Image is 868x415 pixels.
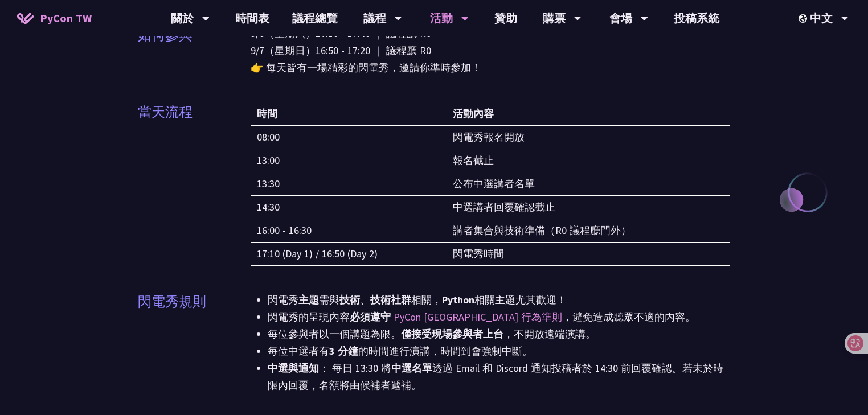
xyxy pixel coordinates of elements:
td: 13:00 [251,149,447,172]
td: 公布中選講者名單 [447,172,730,196]
strong: Python [442,293,474,306]
td: 閃電秀時間 [447,243,730,266]
a: PyCon TW [6,4,103,32]
td: 08:00 [251,126,447,149]
p: 閃電秀規則 [138,291,206,312]
strong: 必須遵守 [350,310,391,323]
img: Locale Icon [799,14,810,23]
img: Home icon of PyCon TW 2025 [17,13,34,24]
th: 活動內容 [447,102,730,126]
strong: 3 分鐘 [329,344,358,358]
li: ： 每日 13:30 將 透過 Email 和 Discord 通知投稿者於 14:30 前回覆確認。若未於時限內回覆，名額將由候補者遞補。 [268,360,730,394]
p: 當天流程 [138,102,193,122]
strong: 僅接受現場參與者上台 [401,327,503,340]
strong: 中選名單 [391,361,432,375]
li: 每位參與者以一個講題為限。 ，不開放遠端演講。 [268,326,730,343]
strong: 技術 [339,293,360,306]
td: 17:10 (Day 1) / 16:50 (Day 2) [251,243,447,266]
td: 16:00 - 16:30 [251,219,447,243]
td: 閃電秀報名開放 [447,126,730,149]
strong: 技術社群 [370,293,411,306]
strong: 主題 [298,293,319,306]
strong: 中選與通知 [268,361,319,375]
td: 13:30 [251,172,447,196]
p: 9/6（星期六）17:10 - 17:40 ｜ 議程廳 R0 9/7（星期日）16:50 - 17:20 ｜ 議程廳 R0 👉 每天皆有一場精彩的閃電秀，邀請你準時參加！ [251,25,730,76]
td: 中選講者回覆確認截止 [447,196,730,219]
a: PyCon [GEOGRAPHIC_DATA] 行為準則 [394,310,562,323]
span: PyCon TW [40,10,92,27]
th: 時間 [251,102,447,126]
li: 閃電秀 需與 、 相關， 相關主題尤其歡迎！ [268,291,730,309]
li: 每位中選者有 的時間進行演講，時間到會強制中斷。 [268,343,730,360]
td: 14:30 [251,196,447,219]
td: 講者集合與技術準備（R0 議程廳門外） [447,219,730,243]
td: 報名截止 [447,149,730,172]
li: 閃電秀的呈現內容 ，避免造成聽眾不適的內容。 [268,309,730,326]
